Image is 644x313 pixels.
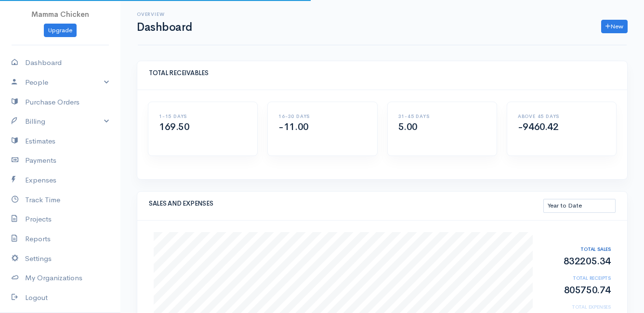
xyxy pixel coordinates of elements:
[149,70,616,77] h5: TOTAL RECEIVABLES
[543,275,611,281] h6: TOTAL RECEIPTS
[518,121,559,133] span: -9460.42
[159,114,247,119] h6: 1-15 DAYS
[543,304,611,310] h6: TOTAL EXPENSES
[149,200,543,207] h5: SALES AND EXPENSES
[518,114,605,119] h6: ABOVE 45 DAYS
[278,121,309,133] span: -11.00
[543,256,611,267] h2: 832205.34
[543,247,611,252] h6: TOTAL SALES
[44,24,77,38] a: Upgrade
[31,10,89,19] span: Mamma Chicken
[159,121,190,133] span: 169.50
[278,114,366,119] h6: 16-30 DAYS
[398,114,486,119] h6: 31-45 DAYS
[137,12,192,17] h6: Overview
[398,121,418,133] span: 5.00
[543,285,611,296] h2: 805750.74
[601,20,628,34] a: New
[137,21,192,33] h1: Dashboard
